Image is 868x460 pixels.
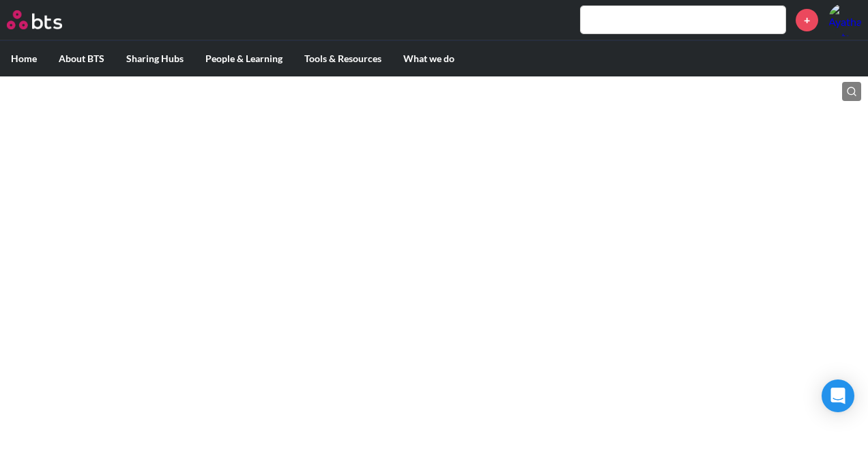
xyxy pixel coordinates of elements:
a: Go home [7,10,87,29]
a: Profile [828,3,861,36]
div: Open Intercom Messenger [822,379,854,412]
label: What we do [392,41,465,76]
img: BTS Logo [7,10,62,29]
img: Ayathandwa Ketse [828,3,861,36]
label: Sharing Hubs [115,41,194,76]
label: People & Learning [194,41,293,76]
a: + [796,9,818,31]
label: Tools & Resources [293,41,392,76]
label: About BTS [48,41,115,76]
